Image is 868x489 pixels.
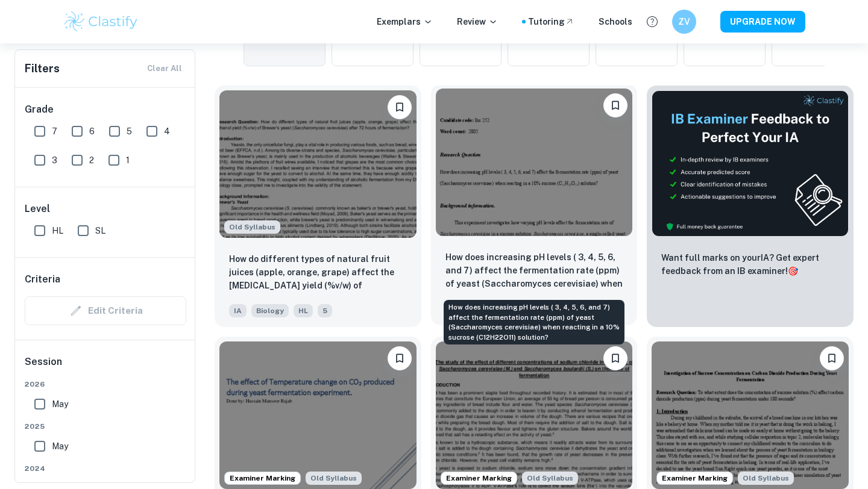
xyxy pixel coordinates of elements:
p: How does increasing pH levels ( 3, 4, 5, 6, and 7) affect the fermentation rate (ppm) of yeast (S... [445,251,623,291]
span: 2024 [25,463,186,474]
img: Biology IA example thumbnail: How does increasing pH levels ( 3, 4, 5, [436,89,633,236]
span: Old Syllabus [306,472,362,485]
p: How do different types of natural fruit juices (apple, orange, grape) affect the ethanol yield (%... [229,252,407,293]
h6: Session [25,355,186,379]
img: Biology IA example thumbnail: How do different types of natural fruit [219,90,417,238]
img: Biology IA example thumbnail: To what extent does the concentration of [652,341,849,489]
span: 5 [127,125,132,138]
h6: Filters [25,60,60,77]
p: Review [457,15,498,28]
h6: Grade [25,102,186,117]
a: Tutoring [528,15,574,28]
span: 6 [89,125,95,138]
span: 2026 [25,379,186,390]
img: Biology IA example thumbnail: The effect of Temperature change on CO2 [219,341,417,489]
button: Help and Feedback [642,11,662,32]
img: Clastify logo [63,10,139,34]
button: Bookmark [603,93,627,117]
a: Starting from the May 2025 session, the Biology IA requirements have changed. It's OK to refer to... [215,86,421,327]
span: 4 [164,125,170,138]
a: BookmarkHow does increasing pH levels ( 3, 4, 5, 6, and 7) affect the fermentation rate (ppm) of ... [431,86,638,327]
span: HL [52,224,63,237]
h6: Criteria [25,272,60,287]
button: Bookmark [388,346,412,370]
span: Examiner Marking [225,473,300,484]
img: Thumbnail [652,90,849,237]
button: ZV [672,10,696,34]
div: Starting from the May 2025 session, the Biology IA requirements have changed. It's OK to refer to... [738,472,794,485]
span: 2025 [25,421,186,432]
div: Starting from the May 2025 session, the Biology IA requirements have changed. It's OK to refer to... [522,472,578,485]
div: Starting from the May 2025 session, the Biology IA requirements have changed. It's OK to refer to... [306,472,362,485]
a: Schools [599,15,632,28]
span: 🎯 [788,266,798,276]
h6: Level [25,202,186,216]
button: Bookmark [388,95,412,119]
span: Old Syllabus [738,472,794,485]
button: Bookmark [603,346,627,370]
span: 5 [318,304,332,317]
span: May [52,440,68,453]
span: 3 [52,154,57,167]
span: 2 [89,154,94,167]
a: ThumbnailWant full marks on yourIA? Get expert feedback from an IB examiner! [647,86,854,327]
div: Criteria filters are unavailable when searching by topic [25,296,186,325]
h6: ZV [678,15,691,28]
span: Biology [251,304,289,317]
span: IA [229,304,247,317]
p: Exemplars [377,15,433,28]
span: HL [294,304,313,317]
button: Bookmark [820,346,844,370]
div: How does increasing pH levels ( 3, 4, 5, 6, and 7) affect the fermentation rate (ppm) of yeast (S... [444,300,624,344]
p: Want full marks on your IA ? Get expert feedback from an IB examiner! [661,251,839,278]
span: Old Syllabus [522,472,578,485]
span: SL [95,224,105,237]
span: Examiner Marking [441,473,517,484]
button: UPGRADE NOW [720,11,805,33]
img: Biology IA example thumbnail: The study of the effect of different con [436,341,633,489]
span: 1 [126,154,130,167]
div: Starting from the May 2025 session, the Biology IA requirements have changed. It's OK to refer to... [224,220,280,234]
span: May [52,397,68,411]
span: 7 [52,125,57,138]
span: Examiner Marking [657,473,732,484]
span: Old Syllabus [224,220,280,234]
